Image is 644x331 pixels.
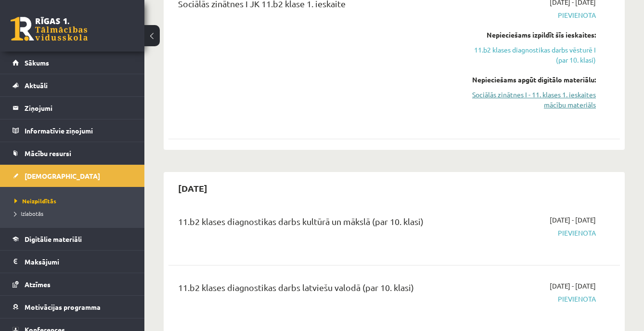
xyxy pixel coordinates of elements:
[25,303,101,311] span: Motivācijas programma
[25,58,49,67] span: Sākums
[168,177,217,199] h2: [DATE]
[13,52,132,74] a: Sākums
[25,280,51,289] span: Atzīmes
[11,17,88,41] a: Rīgas 1. Tālmācības vidusskola
[466,294,596,304] span: Pievienota
[14,197,135,205] a: Neizpildītās
[25,251,132,273] legend: Maksājumi
[14,209,135,218] a: Izlabotās
[13,142,132,164] a: Mācību resursi
[550,281,596,291] span: [DATE] - [DATE]
[13,97,132,119] a: Ziņojumi
[25,119,132,142] legend: Informatīvie ziņojumi
[25,172,100,180] span: [DEMOGRAPHIC_DATA]
[13,119,132,142] a: Informatīvie ziņojumi
[178,281,452,299] div: 11.b2 klases diagnostikas darbs latviešu valodā (par 10. klasi)
[466,30,596,40] div: Nepieciešams izpildīt šīs ieskaites:
[466,228,596,238] span: Pievienota
[13,228,132,250] a: Digitālie materiāli
[25,235,82,243] span: Digitālie materiāli
[466,90,596,110] a: Sociālās zinātnes I - 11. klases 1. ieskaites mācību materiāls
[466,10,596,20] span: Pievienota
[13,251,132,273] a: Maksājumi
[13,165,132,187] a: [DEMOGRAPHIC_DATA]
[466,45,596,65] a: 11.b2 klases diagnostikas darbs vēsturē I (par 10. klasi)
[178,215,452,233] div: 11.b2 klases diagnostikas darbs kultūrā un mākslā (par 10. klasi)
[13,74,132,96] a: Aktuāli
[14,197,56,205] span: Neizpildītās
[466,75,596,85] div: Nepieciešams apgūt digitālo materiālu:
[550,215,596,225] span: [DATE] - [DATE]
[25,149,71,158] span: Mācību resursi
[13,296,132,318] a: Motivācijas programma
[25,97,132,119] legend: Ziņojumi
[13,273,132,295] a: Atzīmes
[14,210,43,217] span: Izlabotās
[25,81,48,90] span: Aktuāli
